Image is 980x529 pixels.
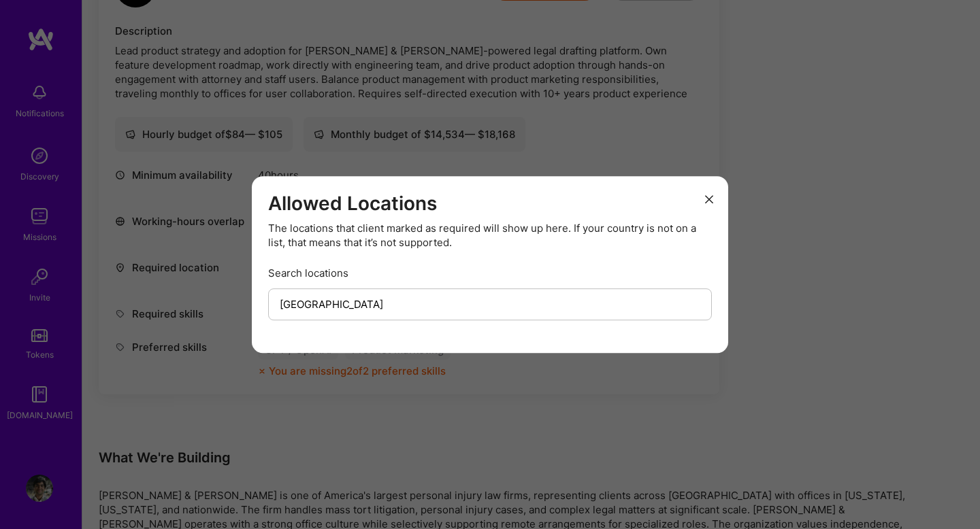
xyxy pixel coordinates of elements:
i: icon Close [705,195,713,203]
div: Search locations [268,266,712,280]
div: modal [252,176,728,353]
input: Enter country name [268,288,712,320]
h3: Allowed Locations [268,192,712,216]
div: The locations that client marked as required will show up here. If your country is not on a list,... [268,221,712,250]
